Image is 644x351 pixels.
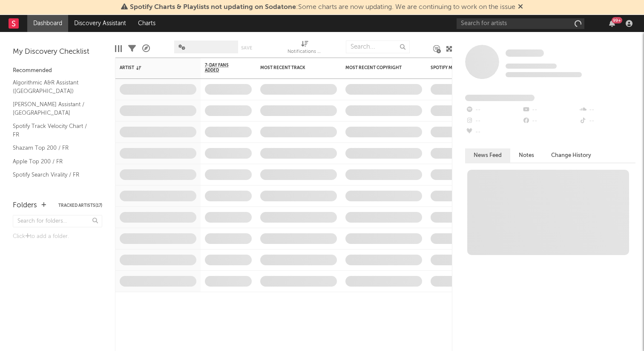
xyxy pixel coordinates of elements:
[465,104,522,116] div: --
[115,36,122,61] div: Edit Columns
[522,116,578,127] div: --
[68,15,132,32] a: Discovery Assistant
[13,66,102,76] div: Recommended
[465,148,510,162] button: News Feed
[13,184,94,193] a: Recommended For You
[13,170,94,180] a: Spotify Search Virality / FR
[130,4,515,11] span: : Some charts are now updating. We are continuing to work on the issue
[612,17,622,23] div: 99 +
[465,127,522,138] div: --
[579,104,635,116] div: --
[506,72,582,77] span: 0 fans last week
[465,116,522,127] div: --
[346,41,410,53] input: Search...
[522,104,578,116] div: --
[13,78,94,96] a: Algorithmic A&R Assistant ([GEOGRAPHIC_DATA])
[518,4,523,11] span: Dismiss
[13,122,94,139] a: Spotify Track Velocity Chart / FR
[205,63,239,73] span: 7-Day Fans Added
[579,116,635,127] div: --
[58,203,102,208] button: Tracked Artists(17)
[609,20,615,27] button: 99+
[13,215,102,227] input: Search for folders...
[130,4,296,11] span: Spotify Charts & Playlists not updating on Sodatone
[241,46,252,50] button: Save
[506,49,544,58] a: Some Artist
[260,65,324,70] div: Most Recent Track
[13,157,94,166] a: Apple Top 200 / FR
[132,15,161,32] a: Charts
[13,200,37,211] div: Folders
[543,148,600,162] button: Change History
[13,100,94,117] a: [PERSON_NAME] Assistant / [GEOGRAPHIC_DATA]
[120,65,184,70] div: Artist
[431,65,494,70] div: Spotify Monthly Listeners
[465,95,535,101] span: Fans Added by Platform
[27,15,68,32] a: Dashboard
[287,36,322,61] div: Notifications (Artist)
[506,64,557,69] span: Tracking Since: [DATE]
[345,65,409,70] div: Most Recent Copyright
[457,18,584,29] input: Search for artists
[510,148,543,162] button: Notes
[13,232,102,242] div: Click to add a folder.
[13,143,94,153] a: Shazam Top 200 / FR
[13,47,102,57] div: My Discovery Checklist
[506,49,544,57] span: Some Artist
[128,36,136,61] div: Filters
[287,47,322,57] div: Notifications (Artist)
[142,36,150,61] div: A&R Pipeline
